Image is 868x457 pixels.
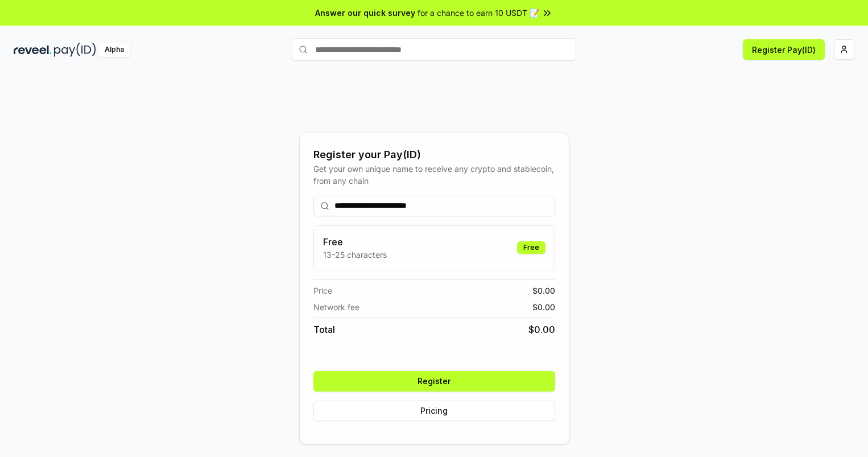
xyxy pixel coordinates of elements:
[313,147,555,163] div: Register your Pay(ID)
[532,285,555,297] span: $ 0.00
[14,43,52,57] img: reveel_dark
[313,323,335,336] span: Total
[98,43,130,57] div: Alpha
[313,401,555,421] button: Pricing
[313,371,555,392] button: Register
[54,43,96,57] img: pay_id
[315,7,415,19] span: Answer our quick survey
[418,7,539,19] span: for a chance to earn 10 USDT 📝
[313,163,555,187] div: Get your own unique name to receive any crypto and stablecoin, from any chain
[323,249,387,261] p: 13-25 characters
[323,235,387,249] h3: Free
[743,39,825,60] button: Register Pay(ID)
[313,285,332,297] span: Price
[532,301,555,313] span: $ 0.00
[528,323,555,336] span: $ 0.00
[313,301,359,313] span: Network fee
[517,241,545,254] div: Free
